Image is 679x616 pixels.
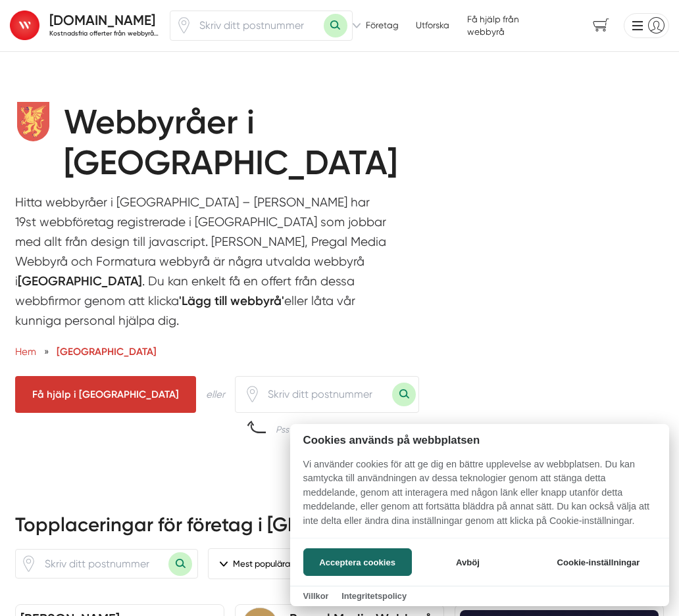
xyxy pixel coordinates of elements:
[303,591,329,601] a: Villkor
[303,548,412,576] button: Acceptera cookies
[290,458,669,538] p: Vi använder cookies för att ge dig en bättre upplevelse av webbplatsen. Du kan samtycka till anvä...
[415,548,520,576] button: Avböj
[290,434,669,446] h2: Cookies används på webbplatsen
[341,591,407,601] a: Integritetspolicy
[541,548,656,576] button: Cookie-inställningar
